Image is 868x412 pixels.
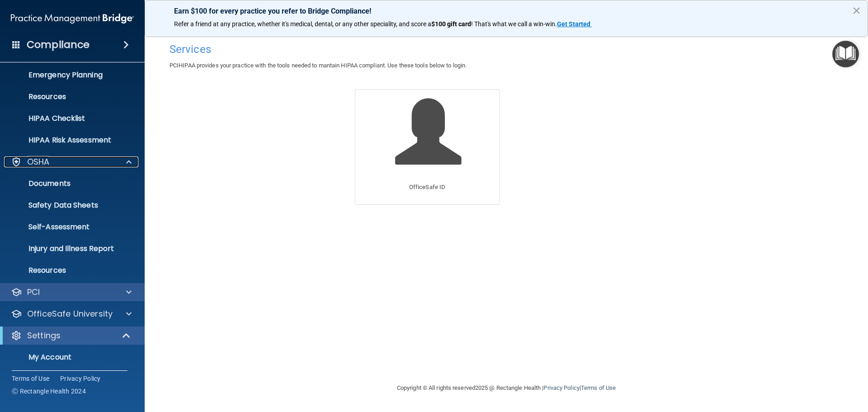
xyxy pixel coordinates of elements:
a: Terms of Use [12,374,49,383]
p: OfficeSafe ID [409,182,445,193]
p: Safety Data Sheets [6,201,129,210]
p: HIPAA Checklist [6,114,129,123]
p: Resources [6,266,129,275]
p: OfficeSafe University [27,308,113,319]
strong: $100 gift card [431,20,471,28]
a: Terms of Use [581,384,616,391]
p: Earn $100 for every practice you refer to Bridge Compliance! [174,7,839,15]
p: Emergency Planning [6,71,129,80]
h4: Compliance [27,38,90,51]
span: Refer a friend at any practice, whether it's medical, dental, or any other speciality, and score a [174,20,431,28]
strong: Get Started [557,20,590,28]
p: OSHA [27,156,50,167]
a: Get Started [557,20,592,28]
button: Open Resource Center [832,41,859,67]
a: Privacy Policy [543,384,579,391]
p: Resources [6,92,129,101]
p: Self-Assessment [6,223,129,232]
span: ! That's what we call a win-win. [471,20,557,28]
p: Documents [6,179,129,188]
span: Ⓒ Rectangle Health 2024 [12,387,86,396]
div: Copyright © All rights reserved 2025 @ Rectangle Health | | [341,374,671,403]
p: Settings [27,330,61,341]
a: Settings [11,330,131,341]
p: Injury and Illness Report [6,244,129,253]
a: OSHA [11,156,132,167]
p: HIPAA Risk Assessment [6,136,129,145]
a: OfficeSafe University [11,308,132,319]
img: PMB logo [11,9,134,28]
a: PCI [11,287,132,298]
a: Privacy Policy [60,374,101,383]
p: PCI [27,287,40,298]
p: My Account [6,353,129,362]
span: PCIHIPAA provides your practice with the tools needed to mantain HIPAA compliant. Use these tools... [170,62,467,69]
h4: Services [170,43,843,55]
button: Close [852,3,861,18]
a: OfficeSafe ID [355,89,500,204]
